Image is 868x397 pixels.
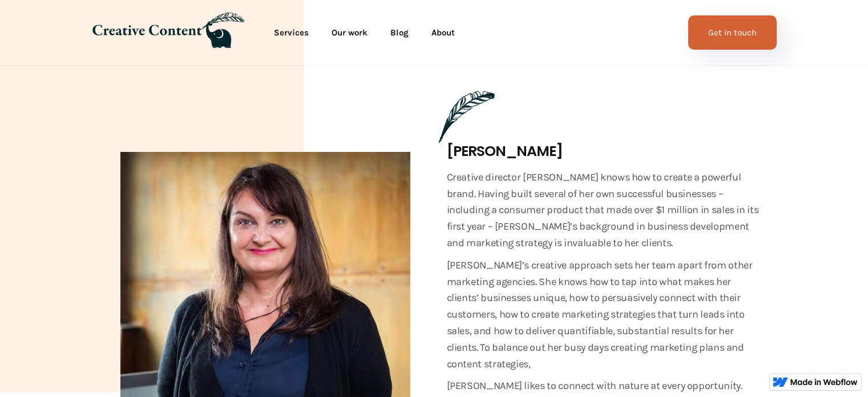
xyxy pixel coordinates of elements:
[447,169,760,251] p: Creative director [PERSON_NAME] knows how to create a powerful brand. Having built several of her...
[688,15,777,50] a: Get in touch
[263,21,320,44] a: Services
[420,21,466,44] a: About
[92,13,244,53] a: home
[379,21,420,44] a: Blog
[447,257,760,372] p: [PERSON_NAME]’s creative approach sets her team apart from other marketing agencies. She knows ho...
[447,143,563,160] h1: [PERSON_NAME]
[790,379,858,386] img: Made in Webflow
[320,21,379,44] a: Our work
